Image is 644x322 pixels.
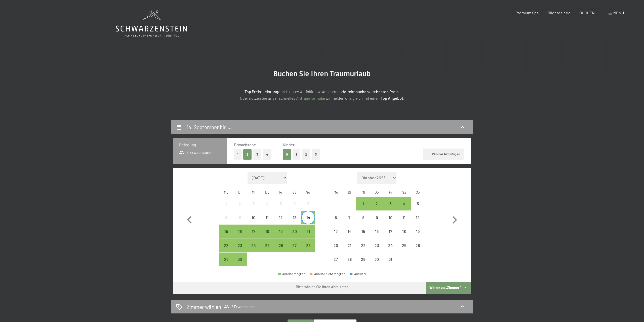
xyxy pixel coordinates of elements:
div: Fri Oct 03 2025 [384,197,397,210]
div: 2 [233,202,246,214]
div: Thu Sep 11 2025 [260,211,274,224]
div: 9 [371,216,383,228]
div: Thu Sep 04 2025 [260,197,274,210]
div: Abreise nicht möglich [329,225,343,238]
div: 17 [384,229,397,242]
div: Sat Sep 06 2025 [288,197,301,210]
div: Abreise nicht möglich [343,253,356,266]
div: 11 [261,216,273,228]
div: Abreise nicht möglich [233,211,247,224]
div: Bitte wählen Sie Ihren Abreisetag [296,284,348,290]
div: Abreise möglich [274,225,288,238]
div: Fri Sep 12 2025 [274,211,288,224]
div: 18 [261,229,273,242]
button: Vorheriger Monat [182,172,197,266]
div: Sun Oct 05 2025 [411,197,425,210]
div: 26 [274,243,287,256]
div: 4 [261,202,273,214]
div: Abreise möglich [274,238,288,252]
div: 29 [220,257,232,270]
a: Anfrageformular [296,96,326,100]
div: Abreise möglich [356,197,370,210]
div: Thu Oct 09 2025 [370,211,384,224]
div: 19 [274,229,287,242]
div: 1 [220,202,232,214]
div: Sat Oct 04 2025 [397,197,411,210]
div: 27 [330,257,342,270]
div: Abreise nicht möglich [310,272,345,276]
div: Abreise möglich [288,238,301,252]
div: Anreise möglich [278,272,305,276]
strong: Top Angebot. [381,96,404,100]
div: 22 [357,243,369,256]
div: Abreise nicht möglich [397,225,411,238]
abbr: Mittwoch [252,190,255,194]
div: Sat Oct 11 2025 [397,211,411,224]
div: Abreise möglich [247,225,260,238]
div: 10 [247,216,260,228]
div: Abreise nicht möglich [411,238,425,252]
div: Abreise möglich [301,238,315,252]
div: 20 [288,229,301,242]
div: Abreise nicht möglich [384,238,397,252]
button: 1 [234,149,242,160]
div: Abreise nicht möglich [370,238,384,252]
div: Abreise nicht möglich [356,238,370,252]
div: Tue Oct 28 2025 [343,253,356,266]
div: Abreise nicht möglich [411,225,425,238]
abbr: Montag [334,190,338,194]
div: 23 [371,243,383,256]
div: Abreise möglich [288,225,301,238]
div: 24 [247,243,260,256]
div: Wed Sep 24 2025 [247,238,260,252]
div: 14 [343,229,356,242]
div: Wed Oct 15 2025 [356,225,370,238]
div: Sun Sep 21 2025 [301,225,315,238]
button: 4 [263,149,271,160]
div: 28 [343,257,356,270]
div: 30 [371,257,383,270]
div: 13 [288,216,301,228]
div: Mon Oct 20 2025 [329,238,343,252]
div: Sat Sep 13 2025 [288,211,301,224]
div: Abreise möglich [247,238,260,252]
div: 22 [220,243,232,256]
div: Wed Oct 01 2025 [356,197,370,210]
button: 3 [312,149,320,160]
div: Abreise möglich [233,225,247,238]
div: 23 [233,243,246,256]
div: Fri Oct 10 2025 [384,211,397,224]
div: Sun Sep 07 2025 [301,197,315,210]
div: Tue Sep 23 2025 [233,238,247,252]
abbr: Sonntag [306,190,310,194]
div: Abreise möglich [301,211,315,224]
div: 26 [412,243,424,256]
div: 5 [274,202,287,214]
div: Fri Sep 05 2025 [274,197,288,210]
button: Zimmer hinzufügen [423,149,464,160]
div: Mon Oct 27 2025 [329,253,343,266]
span: 2 Erwachsene [224,304,255,309]
div: Abreise nicht möglich [343,238,356,252]
div: 7 [302,202,314,214]
a: BUCHEN [579,10,595,15]
div: 10 [384,216,397,228]
div: 15 [220,229,232,242]
div: Abreise nicht möglich [397,211,411,224]
div: Abreise nicht möglich [343,211,356,224]
div: Mon Sep 29 2025 [219,253,233,266]
div: Abreise nicht möglich [219,211,233,224]
span: Bildergalerie [548,10,571,15]
div: Fri Sep 19 2025 [274,225,288,238]
div: Wed Oct 29 2025 [356,253,370,266]
span: Buchen Sie Ihren Traumurlaub [273,69,371,78]
div: 5 [412,202,424,214]
div: Abreise nicht möglich [301,197,315,210]
div: 6 [330,216,342,228]
div: 8 [220,216,232,228]
abbr: Montag [224,190,228,194]
abbr: Freitag [389,190,392,194]
div: 25 [261,243,273,256]
div: Thu Sep 18 2025 [260,225,274,238]
div: Abreise möglich [397,197,411,210]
